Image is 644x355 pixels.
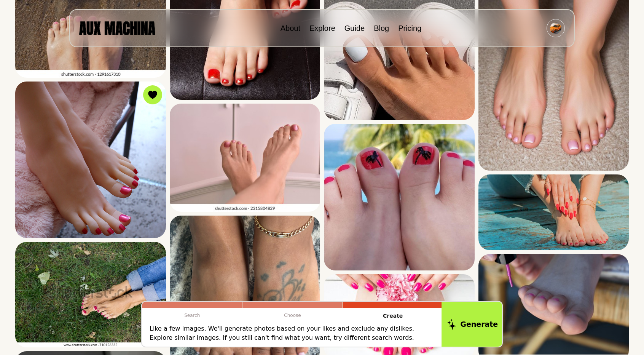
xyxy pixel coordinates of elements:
[324,124,475,270] img: Search result
[79,21,155,35] img: AUX MACHINA
[478,174,629,250] img: Search result
[309,24,335,32] a: Explore
[398,24,421,32] a: Pricing
[374,24,389,32] a: Blog
[343,308,443,324] p: Create
[15,82,166,238] img: Search result
[142,308,242,323] p: Search
[442,301,504,348] button: Generate
[550,22,561,34] img: Avatar
[170,104,320,212] img: Search result
[281,24,300,32] a: About
[344,24,365,32] a: Guide
[150,324,435,342] p: Like a few images. We'll generate photos based on your likes and exclude any dislikes. Explore si...
[15,242,166,347] img: Search result
[242,308,343,323] p: Choose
